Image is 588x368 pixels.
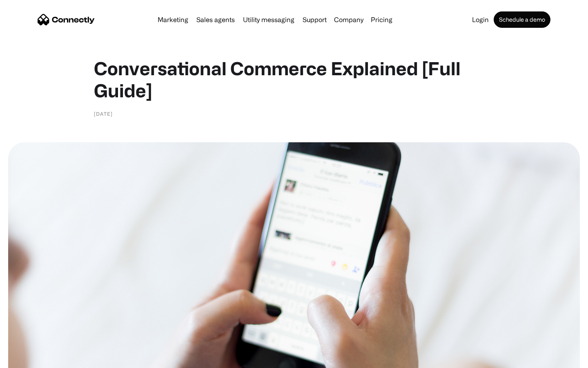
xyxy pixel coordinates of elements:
a: Utility messaging [240,16,298,23]
div: Company [334,14,363,25]
a: Pricing [367,16,396,23]
a: Marketing [154,16,192,23]
a: Login [469,16,492,23]
a: Sales agents [193,16,238,23]
h1: Conversational Commerce Explained [Full Guide] [94,57,494,101]
a: Support [299,16,330,23]
ul: Language list [16,354,49,365]
a: Schedule a demo [494,11,550,28]
aside: Language selected: English [8,354,49,365]
div: [DATE] [94,110,113,118]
